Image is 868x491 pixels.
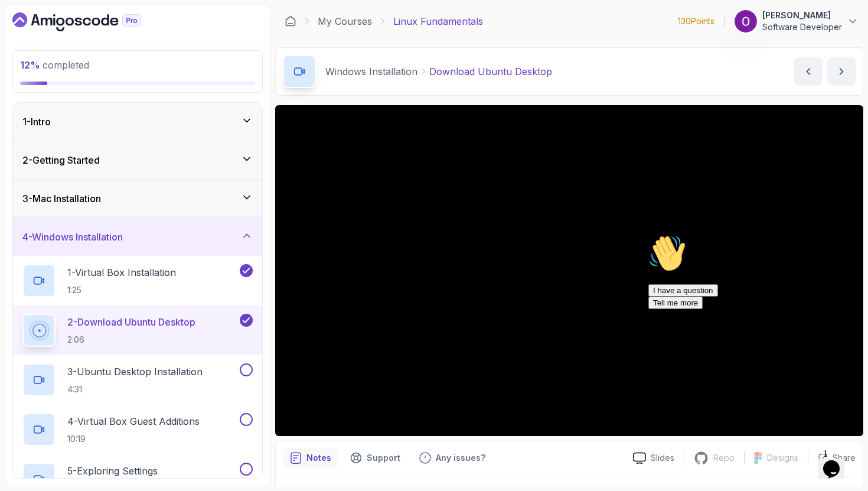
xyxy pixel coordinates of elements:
[22,115,51,129] h3: 1 - Intro
[67,383,203,395] p: 4:31
[5,5,43,43] img: :wave:
[808,452,856,464] button: Share
[343,448,407,467] button: Support button
[734,9,859,33] button: user profile image[PERSON_NAME]Software Developer
[22,264,253,297] button: 1-Virtual Box Installation1:25
[67,433,200,445] p: 10:19
[393,14,483,28] p: Linux Fundamentals
[285,15,296,27] a: Dashboard
[651,452,674,464] p: Slides
[13,141,262,179] button: 2-Getting Started
[275,105,863,436] iframe: 2 - Download Ubunu Desktop
[13,180,262,217] button: 3-Mac Installation
[67,265,176,279] p: 1 - Virtual Box Installation
[22,153,100,167] h3: 2 - Getting Started
[436,452,485,464] p: Any issues?
[67,365,203,379] p: 3 - Ubuntu Desktop Installation
[22,363,253,396] button: 3-Ubuntu Desktop Installation4:31
[283,448,338,467] button: notes button
[67,334,195,346] p: 2:06
[713,452,735,464] p: Repo
[20,59,40,71] span: 12 %
[5,35,117,44] span: Hi! How can we help?
[13,103,262,141] button: 1-Intro
[22,191,101,206] h3: 3 - Mac Installation
[67,464,158,478] p: 5 - Exploring Settings
[624,452,684,464] a: Slides
[67,315,195,329] p: 2 - Download Ubuntu Desktop
[67,284,176,296] p: 1:25
[762,9,842,21] p: [PERSON_NAME]
[767,452,798,464] p: Designs
[325,64,417,79] p: Windows Installation
[644,230,856,438] iframe: chat widget
[318,14,372,28] a: My Courses
[306,452,331,464] p: Notes
[735,10,757,32] img: user profile image
[67,414,200,428] p: 4 - Virtual Box Guest Additions
[12,12,168,31] a: Dashboard
[429,64,552,79] p: Download Ubuntu Desktop
[22,413,253,446] button: 4-Virtual Box Guest Additions10:19
[5,5,217,79] div: 👋Hi! How can we help?I have a questionTell me more
[794,57,823,86] button: previous content
[412,448,492,467] button: Feedback button
[5,54,74,67] button: I have a question
[5,67,59,79] button: Tell me more
[22,314,253,347] button: 2-Download Ubuntu Desktop2:06
[13,218,262,256] button: 4-Windows Installation
[678,15,714,27] p: 130 Points
[20,59,89,71] span: completed
[818,444,856,479] iframe: chat widget
[22,230,123,244] h3: 4 - Windows Installation
[367,452,400,464] p: Support
[827,57,856,86] button: next content
[762,21,842,33] p: Software Developer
